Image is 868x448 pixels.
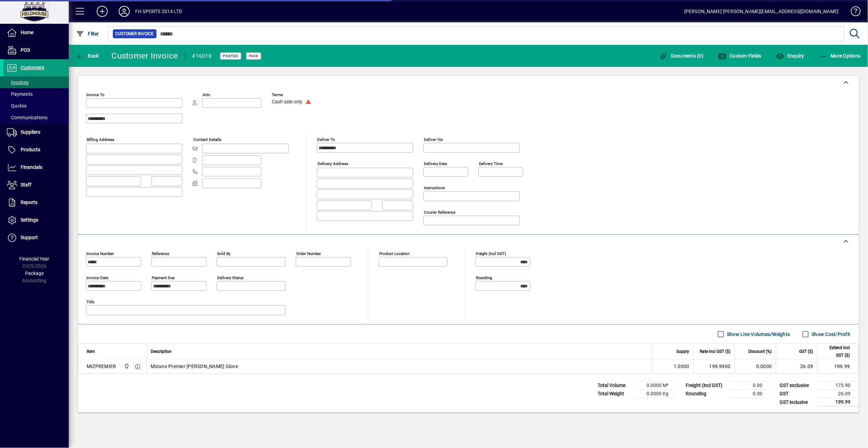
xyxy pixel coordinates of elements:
div: 199.9900 [698,363,731,370]
td: 0.0000 Kg [636,390,677,398]
span: Products [21,147,40,152]
a: Communications [3,112,69,123]
span: Documents (0) [659,53,704,59]
mat-label: Delivery time [479,161,503,166]
div: Customer Invoice [112,50,178,61]
a: Products [3,141,69,159]
label: Show Line Volumes/Weights [726,331,790,338]
td: 0.0000 [735,359,776,373]
td: Total Volume [594,381,636,390]
td: 26.09 [818,390,859,398]
mat-label: Product location [379,251,410,256]
span: Paid [249,54,258,58]
mat-label: Title [86,299,94,304]
span: Invoices [7,80,29,85]
span: Enquiry [776,53,804,59]
span: Reports [21,200,37,205]
a: Home [3,24,69,41]
mat-label: Invoice date [86,275,108,280]
mat-label: Freight (incl GST) [476,251,506,256]
span: POS [21,47,30,53]
button: More Options [817,50,863,62]
mat-label: Payment due [152,275,175,280]
span: Package [25,271,44,276]
span: Staff [21,182,31,187]
mat-label: Deliver To [317,137,335,142]
a: Invoices [3,77,69,88]
a: Knowledge Base [846,1,859,24]
mat-label: Attn [203,92,210,97]
span: Customer Invoice [116,30,154,37]
td: Total Weight [594,390,636,398]
mat-label: Rounding [476,275,492,280]
span: Filter [76,31,99,37]
a: Reports [3,194,69,211]
span: GST ($) [800,348,813,355]
span: 1.0000 [674,363,690,370]
span: Item [87,348,95,355]
button: Filter [74,28,101,40]
a: Settings [3,212,69,229]
span: Suppliers [21,129,40,135]
a: Staff [3,176,69,194]
td: 0.0000 M³ [636,381,677,390]
td: 199.99 [817,359,859,373]
mat-label: Invoice To [86,92,105,97]
span: Back [76,53,99,59]
button: Back [74,50,101,62]
a: Suppliers [3,124,69,141]
span: More Options [819,53,861,59]
div: #16018 [192,51,212,62]
a: Payments [3,88,69,100]
span: Custom Fields [718,53,762,59]
mat-label: Delivery status [217,275,244,280]
td: Rounding [683,390,730,398]
td: 0.00 [730,381,771,390]
span: Terms [272,93,313,97]
td: GST [776,390,818,398]
mat-label: Invoice number [86,251,114,256]
mat-label: Sold by [217,251,231,256]
label: Show Cost/Profit [811,331,850,338]
button: Profile [113,5,135,18]
span: Extend incl GST ($) [822,344,850,359]
span: Financial Year [20,256,50,262]
td: 173.90 [818,381,859,390]
td: GST exclusive [776,381,818,390]
button: Custom Fields [717,50,763,62]
div: FH SPORTS 2014 LTD [135,6,182,17]
td: GST inclusive [776,398,818,407]
mat-label: Delivery date [424,161,447,166]
span: Posted [223,54,238,58]
span: Settings [21,217,38,223]
button: Enquiry [774,50,806,62]
mat-label: Instructions [424,185,445,190]
td: Freight (incl GST) [683,381,730,390]
span: Communications [7,115,47,120]
button: Add [91,5,113,18]
span: Mizuno Premier [PERSON_NAME] Glove [151,363,238,370]
span: Discount (%) [749,348,772,355]
span: Quotes [7,103,26,109]
a: POS [3,42,69,59]
td: 199.99 [818,398,859,407]
button: Documents (0) [657,50,706,62]
a: Financials [3,159,69,176]
span: Payments [7,91,33,97]
app-page-header-button: Back [69,50,107,62]
mat-label: Reference [152,251,169,256]
span: Description [151,348,172,355]
td: 0.00 [730,390,771,398]
span: Support [21,235,38,240]
span: Financials [21,164,42,170]
span: Supply [677,348,689,355]
mat-label: Order number [296,251,321,256]
span: Customers [21,65,44,70]
div: [PERSON_NAME] [PERSON_NAME][EMAIL_ADDRESS][DOMAIN_NAME] [684,6,839,17]
a: Quotes [3,100,69,112]
span: Rate incl GST ($) [700,348,731,355]
div: MIZPREMIER [87,363,116,370]
span: Home [21,30,33,35]
a: Support [3,229,69,246]
span: Cash sale only [272,99,302,105]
